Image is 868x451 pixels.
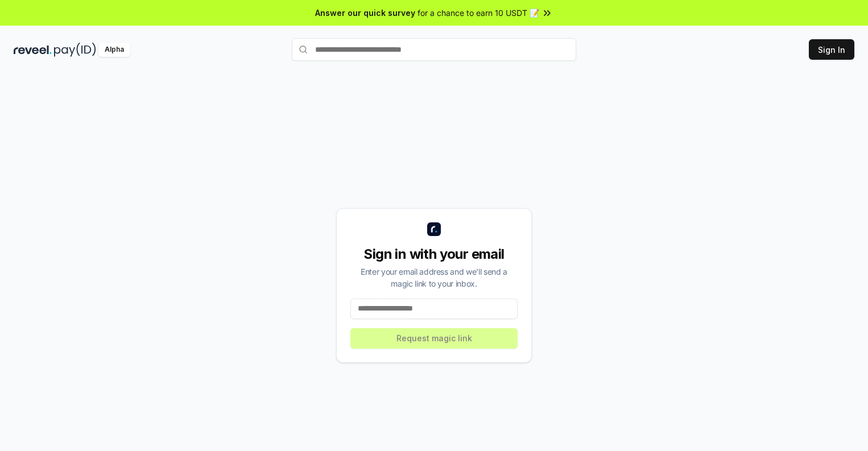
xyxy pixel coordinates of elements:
[350,266,518,289] div: Enter your email address and we’ll send a magic link to your inbox.
[350,245,518,263] div: Sign in with your email
[14,43,52,57] img: reveel_dark
[315,7,415,19] span: Answer our quick survey
[54,43,96,57] img: pay_id
[418,7,539,19] span: for a chance to earn 10 USDT 📝
[809,39,854,60] button: Sign In
[98,43,130,57] div: Alpha
[427,222,441,236] img: logo_small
